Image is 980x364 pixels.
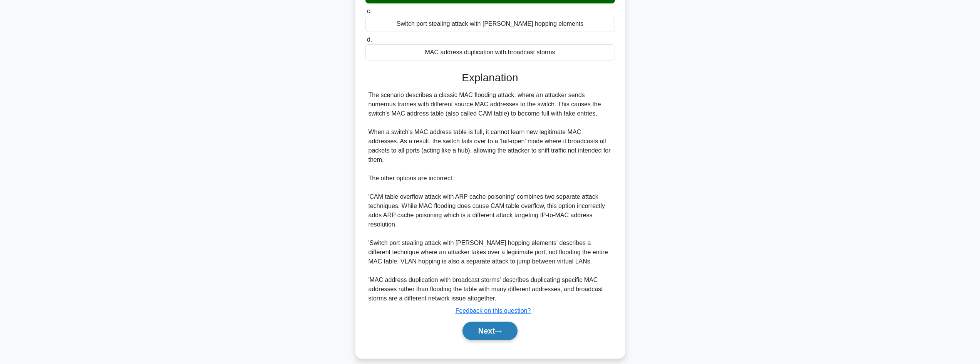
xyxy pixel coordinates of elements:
button: Next [462,322,518,340]
h3: Explanation [370,71,610,84]
div: MAC address duplication with broadcast storms [365,44,615,60]
div: The scenario describes a classic MAC flooding attack, where an attacker sends numerous frames wit... [369,91,612,303]
div: Switch port stealing attack with [PERSON_NAME] hopping elements [365,16,615,32]
a: Feedback on this question? [456,307,531,314]
span: d. [367,36,372,43]
span: c. [367,8,372,14]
